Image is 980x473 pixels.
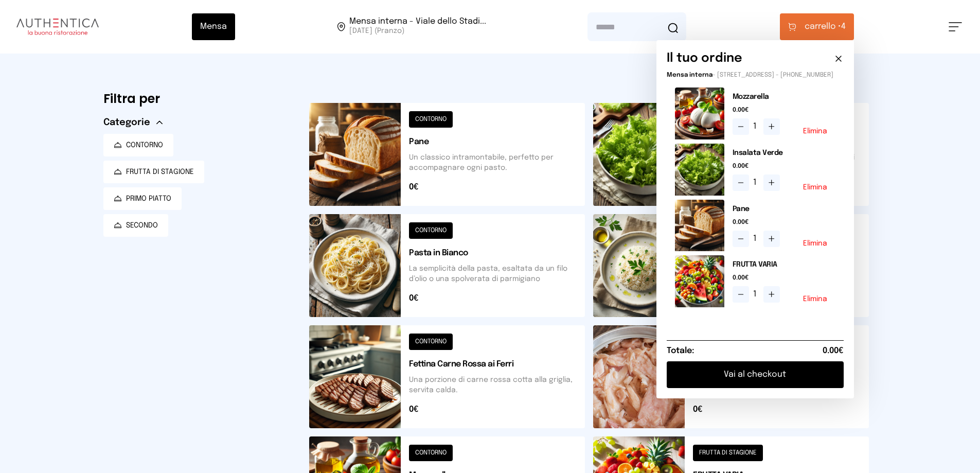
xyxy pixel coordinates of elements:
[667,50,742,67] h6: Il tuo ordine
[126,140,163,150] span: CONTORNO
[805,21,841,33] span: carrello •
[349,17,486,36] span: Viale dello Stadio, 77, 05100 Terni TR, Italia
[103,91,293,107] h6: Filtra per
[733,148,835,158] h2: Insalata Verde
[103,115,150,130] span: Categorie
[16,19,99,35] img: logo.8f33a47.png
[733,218,835,226] span: 0.00€
[733,274,835,282] span: 0.00€
[675,255,724,307] img: media
[805,21,846,33] span: 4
[733,162,835,170] span: 0.00€
[803,295,827,303] button: Elimina
[803,128,827,135] button: Elimina
[803,240,827,247] button: Elimina
[675,200,724,252] img: media
[192,13,235,40] button: Mensa
[733,204,835,214] h2: Pane
[823,345,844,357] span: 0.00€
[103,214,168,237] button: SECONDO
[675,87,724,139] img: media
[126,194,171,204] span: PRIMO PIATTO
[780,13,854,40] button: carrello •4
[667,72,712,78] span: Mensa interna
[733,106,835,114] span: 0.00€
[126,220,158,231] span: SECONDO
[103,115,163,130] button: Categorie
[733,92,835,102] h2: Mozzarella
[126,167,194,177] span: FRUTTA DI STAGIONE
[733,259,835,270] h2: FRUTTA VARIA
[103,187,182,210] button: PRIMO PIATTO
[753,233,759,245] span: 1
[103,134,173,156] button: CONTORNO
[667,71,844,79] p: - [STREET_ADDRESS] - [PHONE_NUMBER]
[753,177,759,189] span: 1
[675,144,724,196] img: media
[753,288,759,301] span: 1
[803,184,827,191] button: Elimina
[667,345,694,357] h6: Totale:
[349,26,486,36] span: [DATE] (Pranzo)
[667,361,844,388] button: Vai al checkout
[103,161,204,183] button: FRUTTA DI STAGIONE
[753,120,759,133] span: 1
